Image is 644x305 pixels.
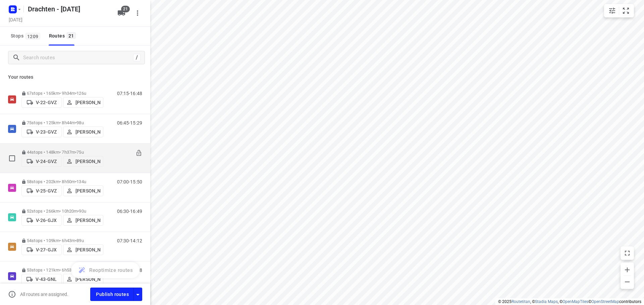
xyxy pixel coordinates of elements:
[63,274,103,285] button: [PERSON_NAME]
[36,129,57,135] p: V-23-GVZ
[512,299,530,304] a: Routetitan
[96,290,129,299] span: Publish routes
[77,209,79,214] span: •
[117,120,142,126] p: 06:45-15:29
[75,129,100,135] p: [PERSON_NAME]
[21,97,62,108] button: V-22-GVZ
[21,268,103,273] p: 53 stops • 121km • 6h53m
[76,238,84,243] span: 89u
[21,274,62,285] button: V-43-GNL
[75,277,100,282] p: [PERSON_NAME]
[75,150,76,155] span: •
[21,127,62,137] button: V-23-GVZ
[67,32,76,39] span: 21
[36,218,57,223] p: V-26-GJX
[11,32,42,40] span: Stops
[562,299,588,304] a: OpenMapTiles
[117,179,142,184] p: 07:00-15:50
[117,209,142,214] p: 06:30-16:49
[5,152,19,165] span: Select
[6,16,25,23] h5: Project date
[75,238,76,243] span: •
[63,127,103,137] button: [PERSON_NAME]
[63,97,103,108] button: [PERSON_NAME]
[21,215,62,226] button: V-26-GJX
[76,150,84,155] span: 75u
[25,4,112,14] h5: Rename
[21,179,103,184] p: 58 stops • 202km • 8h50m
[121,6,130,12] span: 21
[535,299,558,304] a: Stadia Maps
[76,179,86,184] span: 134u
[79,209,86,214] span: 90u
[134,290,142,298] div: Driver app settings
[131,6,144,20] button: More
[21,209,103,214] p: 52 stops • 266km • 10h20m
[71,262,140,278] button: Reoptimize routes
[36,100,57,105] p: V-22-GVZ
[21,120,103,125] p: 75 stops • 125km • 8h44m
[498,299,641,304] li: © 2025 , © , © © contributors
[63,215,103,226] button: [PERSON_NAME]
[8,74,142,81] p: Your routes
[75,100,100,105] p: [PERSON_NAME]
[75,247,100,252] p: [PERSON_NAME]
[21,185,62,196] button: V-25-GVZ
[76,120,84,125] span: 98u
[49,32,78,40] div: Routes
[36,159,57,164] p: V-24-GVZ
[75,188,100,194] p: [PERSON_NAME]
[75,218,100,223] p: [PERSON_NAME]
[23,53,133,63] input: Search routes
[25,33,40,40] span: 1209
[136,150,142,157] button: Unlock route
[75,179,76,184] span: •
[21,156,62,167] button: V-24-GVZ
[117,91,142,96] p: 07:15-16:48
[115,6,128,20] button: 21
[604,4,634,17] div: small contained button group
[75,120,76,125] span: •
[591,299,619,304] a: OpenStreetMap
[133,54,141,61] div: /
[63,185,103,196] button: [PERSON_NAME]
[21,238,103,243] p: 54 stops • 109km • 6h43m
[75,159,100,164] p: [PERSON_NAME]
[36,247,57,252] p: V-27-GJX
[21,91,103,96] p: 67 stops • 165km • 9h34m
[619,4,633,17] button: Fit zoom
[63,156,103,167] button: [PERSON_NAME]
[117,238,142,243] p: 07:30-14:12
[21,150,103,155] p: 44 stops • 148km • 7h37m
[605,4,619,17] button: Map settings
[75,91,76,96] span: •
[63,244,103,255] button: [PERSON_NAME]
[76,91,86,96] span: 126u
[36,188,57,194] p: V-25-GVZ
[20,292,68,297] p: All routes are assigned.
[90,288,134,301] button: Publish routes
[36,277,57,282] p: V-43-GNL
[21,244,62,255] button: V-27-GJX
